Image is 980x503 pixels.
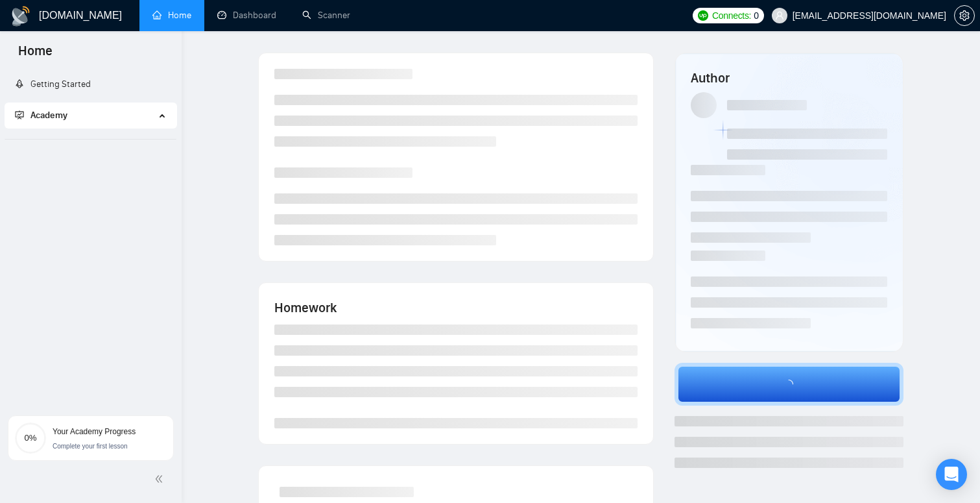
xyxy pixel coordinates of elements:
li: Getting Started [5,71,176,97]
span: fund-projection-screen [15,110,24,119]
span: Connects: [712,8,751,23]
a: rocketGetting Started [15,79,91,90]
span: double-left [154,472,167,485]
span: Academy [15,110,67,121]
span: 0% [15,434,46,442]
span: setting [955,10,974,21]
h4: Homework [274,299,638,317]
span: Academy [30,110,67,121]
a: dashboardDashboard [217,10,276,21]
span: Complete your first lesson [53,443,128,450]
button: loading [675,363,903,406]
h4: Author [691,69,887,87]
li: Academy Homepage [5,134,176,142]
span: user [775,11,784,20]
img: logo [10,6,31,27]
span: Your Academy Progress [53,427,136,436]
img: upwork-logo.png [698,10,708,21]
div: Open Intercom Messenger [936,459,967,490]
a: setting [954,10,975,21]
a: homeHome [152,10,191,21]
span: Home [8,42,63,69]
button: setting [954,5,975,26]
span: 0 [754,8,759,23]
a: searchScanner [302,10,350,21]
span: loading [778,374,800,394]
